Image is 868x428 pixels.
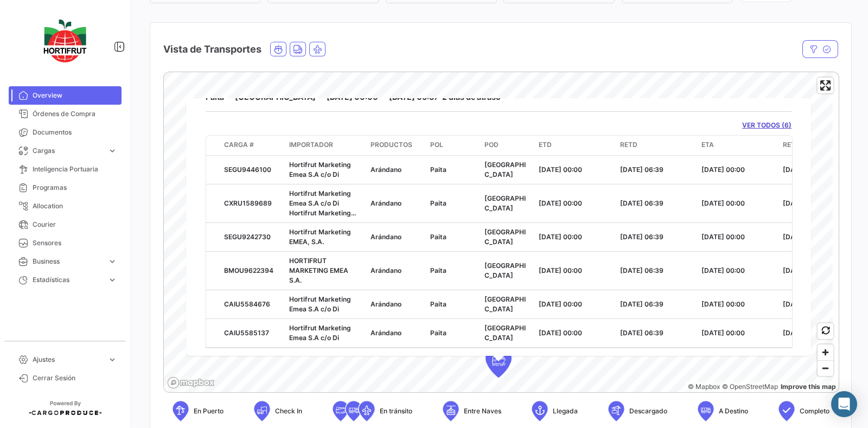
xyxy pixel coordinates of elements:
span: En Puerto [194,406,224,416]
datatable-header-cell: Productos [366,135,426,155]
span: POL [430,139,443,149]
span: Hortifrut Marketing EMEA, S.A. [289,227,351,245]
span: [GEOGRAPHIC_DATA] [235,92,316,103]
span: [DATE] 06:39 [620,266,663,274]
span: [DATE] 00:00 [539,232,582,240]
span: [DATE] 06:39 [620,199,663,207]
a: Inteligencia Portuaria [9,160,122,178]
div: Abrir Intercom Messenger [831,391,857,417]
span: [DATE] 00:00 [539,266,582,274]
span: [DATE] 00:00 [701,266,745,274]
span: Importador [289,139,333,149]
span: Paita [430,232,446,240]
a: Allocation [9,197,122,215]
button: Air [310,42,325,56]
span: Paita [430,266,446,274]
span: [GEOGRAPHIC_DATA] [484,194,526,212]
span: [DATE] 00:00 [327,92,378,101]
span: [GEOGRAPHIC_DATA] [484,227,526,245]
div: CAIU5585137 [224,328,280,337]
span: Overview [33,91,117,100]
div: CAIU5584676 [224,299,280,309]
span: Productos [371,139,412,149]
span: [DATE] 03:07 [783,165,826,173]
span: expand_more [107,275,117,285]
span: [DATE] 06:39 [620,165,663,173]
span: Estadísticas [33,275,103,285]
datatable-header-cell: RETD [616,135,697,155]
button: Zoom in [818,344,833,360]
span: Arándano [371,165,401,173]
button: Land [290,42,305,56]
span: [DATE] 03:07 [783,266,826,274]
span: [DATE] 06:39 [620,232,663,240]
span: [GEOGRAPHIC_DATA] [484,323,526,341]
span: Hortifrut Marketing Emea S.A c/o Di [289,295,351,312]
span: [DATE] 00:00 [539,328,582,336]
span: Hortifrut Marketing Emea S.A c/o Di [289,208,356,226]
div: BMOU9622394 [224,265,280,275]
span: [DATE] 00:00 [701,165,745,173]
span: [DATE] 00:00 [701,299,745,308]
span: Arándano [371,232,401,240]
span: [DATE] 00:00 [539,199,582,207]
span: ETD [539,139,552,149]
span: Zoom out [818,361,833,376]
button: Ocean [271,42,286,56]
span: - [438,92,442,101]
datatable-header-cell: ETA [697,135,778,155]
span: ETA [701,139,714,149]
span: Paita [430,199,446,207]
span: POD [484,139,499,149]
a: Overview [9,86,122,105]
div: CXRU1589689 [224,198,280,208]
span: Hortifrut Marketing Emea S.A c/o Di [289,323,351,341]
a: Map feedback [781,382,836,391]
span: Paita [206,92,224,103]
a: VER TODOS (6) [742,120,792,130]
span: expand_more [107,257,117,266]
span: Paita [430,165,446,173]
span: RETA [783,139,800,149]
div: Map marker [486,345,512,378]
span: Llegada [553,406,578,416]
span: Courier [33,220,117,229]
a: Courier [9,215,122,234]
button: Enter fullscreen [818,78,833,93]
div: SEGU9242730 [224,232,280,241]
span: Hortifrut Marketing Emea S.A c/o Di [289,189,351,207]
span: Cargas [33,146,103,156]
span: [DATE] 06:39 [620,299,663,308]
span: HORTIFRUT MARKETING EMEA S.A. [289,256,348,284]
datatable-header-cell: RETA [778,135,860,155]
span: Arándano [371,266,401,274]
span: Paita [430,299,446,308]
span: [GEOGRAPHIC_DATA] [484,295,526,312]
canvas: Map [164,72,833,393]
span: Sensores [33,238,117,248]
span: Entre Naves [464,406,501,416]
a: Mapbox logo [167,376,215,389]
span: Inteligencia Portuaria [33,164,117,174]
a: OpenStreetMap [722,382,778,391]
span: Business [33,257,103,266]
span: 2 dias de atraso [442,92,501,101]
span: Hortifrut Marketing Emea S.A c/o Di [289,160,351,178]
span: Completo [800,406,829,416]
span: Carga # [224,139,254,149]
span: [DATE] 05:37 [389,92,438,101]
span: Documentos [33,127,117,137]
span: Descargado [629,406,667,416]
span: [DATE] 03:07 [783,299,826,308]
div: SEGU9446100 [224,164,280,174]
span: Paita [430,328,446,336]
img: logo-hortifrut.svg [38,13,92,69]
span: Arándano [371,299,401,308]
span: [DATE] 00:00 [539,165,582,173]
span: En tránsito [380,406,412,416]
a: Mapbox [688,382,720,391]
datatable-header-cell: Carga # [220,135,285,155]
datatable-header-cell: POL [426,135,480,155]
span: Allocation [33,201,117,211]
